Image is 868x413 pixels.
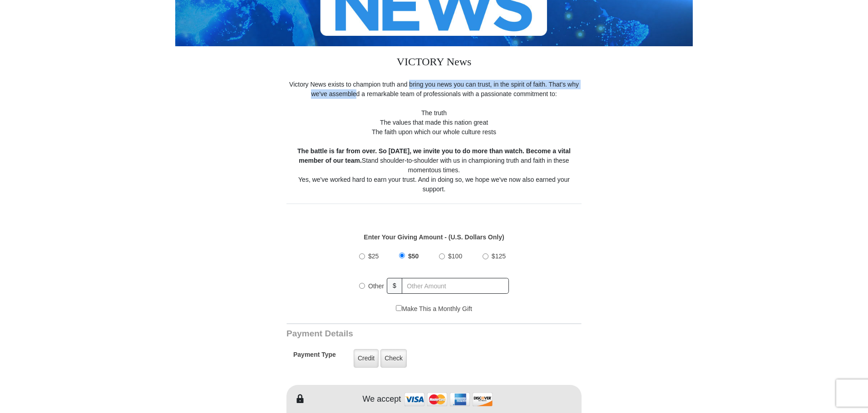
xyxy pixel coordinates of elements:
[396,304,472,314] label: Make This a Monthly Gift
[492,253,506,260] span: $125
[368,282,384,290] span: Other
[354,349,379,368] label: Credit
[293,351,336,363] h5: Payment Type
[286,46,582,80] h3: VICTORY News
[286,80,582,194] div: Victory News exists to champion truth and bring you news you can trust, in the spirit of faith. T...
[448,253,462,260] span: $100
[286,329,518,339] h3: Payment Details
[387,278,402,294] span: $
[380,349,407,368] label: Check
[297,147,571,164] strong: The battle is far from over. So [DATE], we invite you to do more than watch. Become a vital membe...
[402,278,509,294] input: Other Amount
[368,253,379,260] span: $25
[408,253,419,260] span: $50
[403,389,494,409] img: credit cards accepted
[396,305,402,311] input: Make This a Monthly Gift
[364,233,504,241] strong: Enter Your Giving Amount - (U.S. Dollars Only)
[363,394,401,404] h4: We accept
